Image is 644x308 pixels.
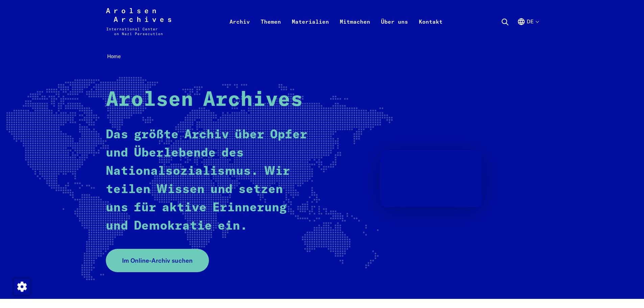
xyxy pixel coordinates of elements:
a: Über uns [376,16,413,43]
nav: Primär [224,8,448,35]
a: Mitmachen [334,16,376,43]
span: Im Online-Archiv suchen [122,256,193,265]
a: Archiv [224,16,255,43]
p: Das größte Archiv über Opfer und Überlebende des Nationalsozialismus. Wir teilen Wissen und setze... [106,126,310,235]
a: Kontakt [413,16,448,43]
span: Home [107,53,121,60]
button: Deutsch, Sprachauswahl [517,18,539,42]
img: Zustimmung ändern [14,279,30,295]
strong: Arolsen Archives [106,90,303,110]
nav: Breadcrumb [106,51,539,62]
a: Themen [255,16,286,43]
a: Im Online-Archiv suchen [106,249,209,272]
a: Materialien [286,16,334,43]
